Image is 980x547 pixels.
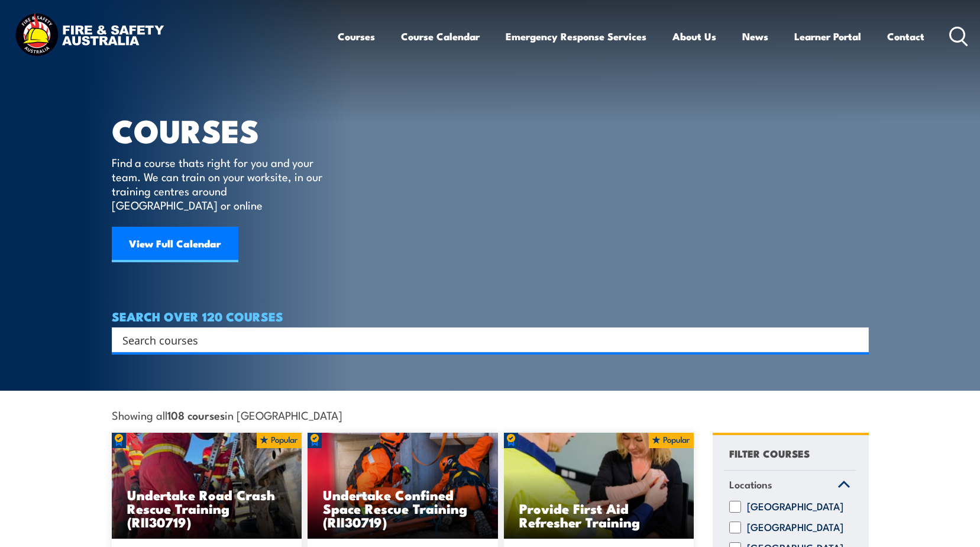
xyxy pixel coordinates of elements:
[519,501,679,529] h3: Provide First Aid Refresher Training
[794,21,861,52] a: Learner Portal
[323,488,483,529] h3: Undertake Confined Space Rescue Training (RII30719)
[167,407,225,423] strong: 108 courses
[122,331,843,349] input: Search input
[747,501,843,513] label: [GEOGRAPHIC_DATA]
[506,21,646,52] a: Emergency Response Services
[887,21,924,52] a: Contact
[112,433,302,539] img: Road Crash Rescue Training
[112,433,302,539] a: Undertake Road Crash Rescue Training (RII30719)
[848,332,865,348] button: Search magnifier button
[747,522,843,533] label: [GEOGRAPHIC_DATA]
[672,21,716,52] a: About Us
[504,433,694,539] img: Provide First Aid (Blended Learning)
[729,445,810,461] h4: FILTER COURSES
[112,155,328,212] p: Find a course thats right for you and your team. We can train on your worksite, in our training c...
[112,227,238,262] a: View Full Calendar
[112,116,339,144] h1: COURSES
[729,477,772,493] span: Locations
[742,21,768,52] a: News
[125,332,845,348] form: Search form
[308,433,498,539] img: Undertake Confined Space Rescue Training (non Fire-Sector) (2)
[401,21,480,52] a: Course Calendar
[112,408,342,421] span: Showing all in [GEOGRAPHIC_DATA]
[338,21,375,52] a: Courses
[308,433,498,539] a: Undertake Confined Space Rescue Training (RII30719)
[504,433,694,539] a: Provide First Aid Refresher Training
[112,310,869,323] h4: SEARCH OVER 120 COURSES
[724,471,856,501] a: Locations
[127,488,287,529] h3: Undertake Road Crash Rescue Training (RII30719)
